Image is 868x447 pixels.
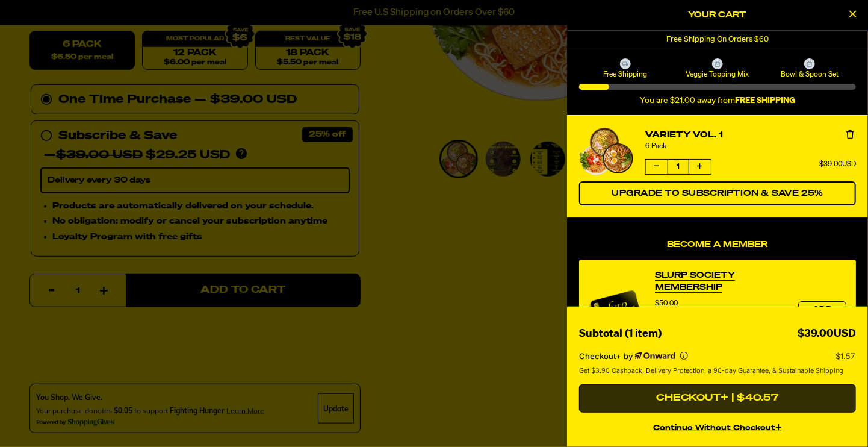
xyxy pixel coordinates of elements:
[579,128,633,175] a: View details for Variety Vol. 1
[735,96,795,105] b: FREE SHIPPING
[6,391,127,441] iframe: Marketing Popup
[579,328,662,339] span: Subtotal (1 item)
[655,300,678,307] span: $50.00
[680,352,688,360] button: More info
[798,301,846,318] button: Add the product, Slurp Society Membership to Cart
[645,129,856,142] a: Variety Vol. 1
[579,343,856,384] section: Checkout+
[579,6,856,24] h2: Your Cart
[612,189,823,198] span: Upgrade to Subscription & Save 25%
[766,69,854,79] span: Bowl & Spoon Set
[798,325,856,343] div: $39.00USD
[819,161,856,168] span: $39.00USD
[567,31,868,49] div: 1 of 1
[673,69,761,79] span: Veggie Topping Mix
[579,260,856,370] div: Become a Member
[579,260,856,360] div: product
[579,384,856,413] button: Checkout+ | $40.57
[655,269,786,293] a: View Slurp Society Membership
[579,417,856,435] button: continue without Checkout+
[689,160,711,174] button: Increase quantity of Variety Vol. 1
[579,96,856,106] div: You are $21.00 away from
[579,240,856,250] h4: Become a Member
[668,160,689,174] span: 1
[844,129,856,141] button: Remove Variety Vol. 1
[646,160,668,174] button: Decrease quantity of Variety Vol. 1
[579,128,633,175] img: Variety Vol. 1
[579,366,843,376] span: Get $3.90 Cashback, Delivery Protection, a 90-day Guarantee, & Sustainable Shipping
[645,142,856,151] div: 6 Pack
[581,69,669,79] span: Free Shipping
[835,351,856,361] p: $1.57
[579,181,856,205] button: Switch Variety Vol. 1 to a Subscription
[624,351,633,361] span: by
[813,306,832,313] span: Add
[844,6,862,24] button: Close Cart
[579,351,621,361] span: Checkout+
[635,352,675,360] a: Powered by Onward
[589,283,643,337] img: Membership image
[579,116,856,217] li: product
